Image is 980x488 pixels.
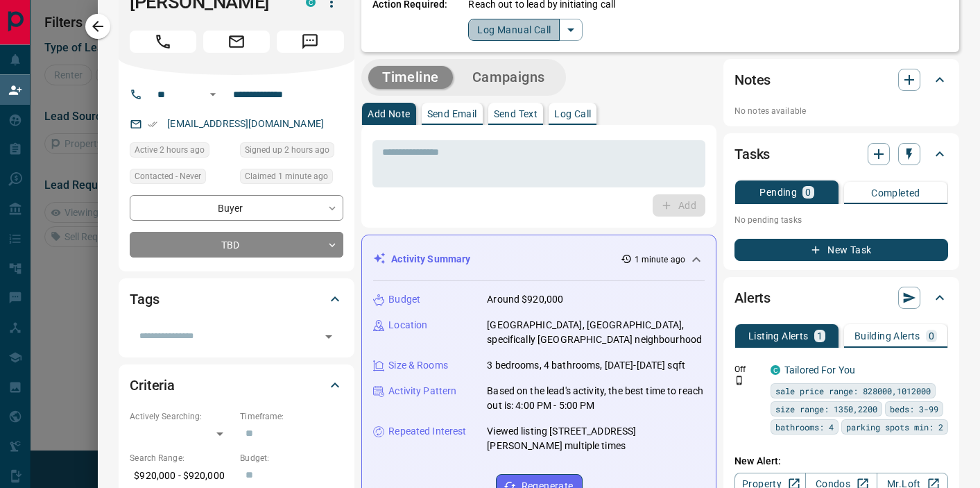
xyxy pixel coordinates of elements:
p: Timeframe: [240,410,343,423]
button: Timeline [368,66,453,89]
div: split button [468,19,583,41]
p: 0 [929,331,934,341]
p: Budget: [240,452,343,464]
h2: Tasks [734,143,770,165]
p: Add Note [368,109,410,119]
p: Off [734,363,762,376]
a: Tailored For You [784,364,855,376]
p: Completed [871,188,920,198]
p: No notes available [734,105,948,117]
p: Viewed listing [STREET_ADDRESS][PERSON_NAME] multiple times [487,424,705,453]
p: $920,000 - $920,000 [130,464,233,487]
p: New Alert: [734,454,948,469]
button: Open [205,86,221,103]
div: Buyer [130,195,343,221]
p: Repeated Interest [388,424,466,439]
div: Notes [734,63,948,96]
div: Mon Sep 15 2025 [130,142,233,162]
span: beds: 3-99 [890,402,938,416]
p: 1 minute ago [635,253,685,266]
p: Budget [388,292,420,307]
button: New Task [734,239,948,261]
button: Campaigns [458,66,559,89]
p: 1 [817,331,823,341]
span: parking spots min: 2 [846,420,943,434]
p: Log Call [554,109,591,119]
div: Mon Sep 15 2025 [240,169,343,188]
div: Alerts [734,281,948,314]
p: [GEOGRAPHIC_DATA], [GEOGRAPHIC_DATA], specifically [GEOGRAPHIC_DATA] neighbourhood [487,318,705,347]
div: Mon Sep 15 2025 [240,142,343,162]
p: Activity Pattern [388,384,456,398]
p: Around $920,000 [487,292,563,307]
span: sale price range: 828000,1012000 [775,384,931,398]
span: Message [277,31,343,53]
span: Signed up 2 hours ago [245,143,329,157]
h2: Alerts [734,287,771,309]
button: Open [319,327,338,346]
span: Active 2 hours ago [135,143,205,157]
p: Actively Searching: [130,410,233,423]
p: Listing Alerts [748,331,809,341]
span: Claimed 1 minute ago [245,169,328,183]
span: Contacted - Never [135,169,201,183]
p: Activity Summary [391,252,470,267]
div: Tags [130,283,343,316]
div: Activity Summary1 minute ago [373,246,705,272]
a: [EMAIL_ADDRESS][DOMAIN_NAME] [167,118,324,129]
div: condos.ca [771,365,780,375]
span: Call [130,31,196,53]
p: Send Email [427,109,477,119]
p: Building Alerts [854,331,920,341]
div: TBD [130,232,343,258]
button: Log Manual Call [468,19,560,41]
p: No pending tasks [734,210,948,230]
h2: Notes [734,69,771,91]
p: Search Range: [130,452,233,464]
span: Email [203,31,270,53]
p: Size & Rooms [388,358,448,373]
div: Tasks [734,137,948,171]
p: Location [388,318,427,333]
p: Send Text [494,109,538,119]
p: 0 [805,187,811,197]
div: Criteria [130,369,343,402]
p: 3 bedrooms, 4 bathrooms, [DATE]-[DATE] sqft [487,358,685,373]
span: size range: 1350,2200 [775,402,877,416]
p: Based on the lead's activity, the best time to reach out is: 4:00 PM - 5:00 PM [487,384,705,413]
svg: Email Verified [148,119,157,129]
svg: Push Notification Only [734,376,744,385]
span: bathrooms: 4 [775,420,834,434]
h2: Criteria [130,374,175,396]
h2: Tags [130,288,159,310]
p: Pending [759,187,797,197]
